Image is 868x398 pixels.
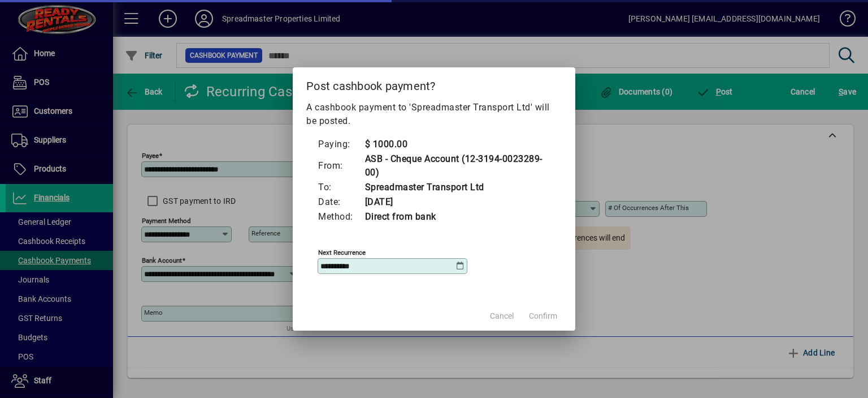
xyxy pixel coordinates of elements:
[364,152,551,180] td: ASB - Cheque Account (12-3194-0023289-00)
[318,180,364,195] td: To:
[318,152,364,180] td: From:
[364,209,551,224] td: Direct from bank
[364,195,551,209] td: [DATE]
[306,101,562,128] p: A cashbook payment to 'Spreadmaster Transport Ltd' will be posted.
[364,180,551,195] td: Spreadmaster Transport Ltd
[318,137,364,152] td: Paying:
[364,137,551,152] td: $ 1000.00
[318,249,366,256] mat-label: Next recurrence
[318,195,364,209] td: Date:
[318,209,364,224] td: Method:
[293,67,575,100] h2: Post cashbook payment?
